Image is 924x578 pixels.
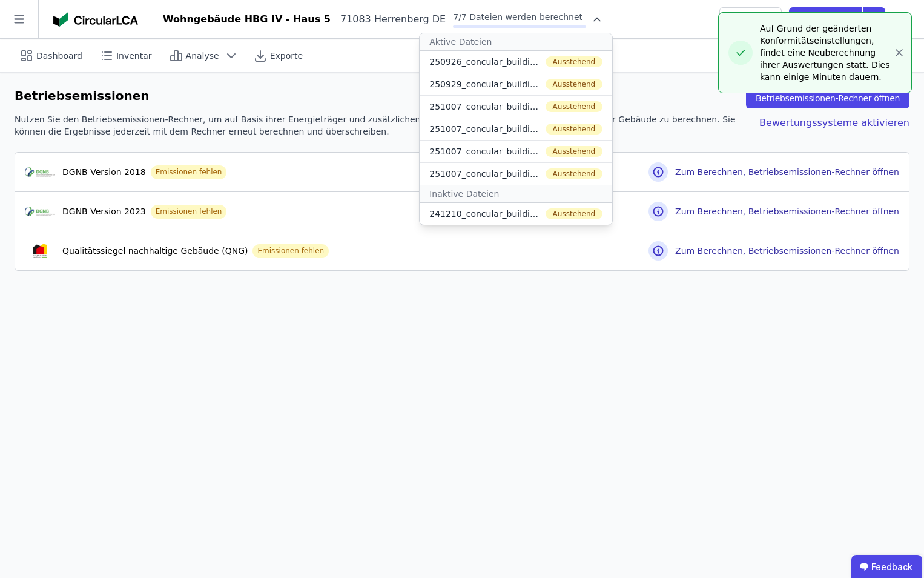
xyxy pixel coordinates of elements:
h3: Zum Berechnen, Betriebsemissionen-Rechner öffnen [675,245,899,257]
span: Dashboard [36,50,82,62]
div: Ausstehend [546,124,603,135]
div: 251007_concular_building_components_template_Innenwände(1).xlsx [429,168,540,180]
button: cert-logoQualitätssiegel nachhaltige Gebäude (QNG)Emissionen fehlenZum Berechnen, Betriebsemissio... [15,231,909,270]
div: Inaktive Dateien [420,185,612,203]
div: Emissionen fehlen [151,165,227,179]
div: Ausstehend [546,168,603,179]
div: Betriebsemissionen [15,87,150,108]
div: Wohngebäude HBG IV - Haus 5 [163,12,331,27]
span: 7/7 Dateien werden berechnet [453,12,582,22]
span: Analyse [186,50,219,62]
img: cert-logo [25,165,55,179]
div: 250929_concular_building_components_template_Außenwände(1).xlsx [429,78,540,90]
div: Aktive Dateien [420,33,612,51]
div: 250926_concular_building_components_template_Gründung.xlsx [429,56,540,68]
div: Ausstehend [546,208,603,219]
span: Exporte [270,50,303,62]
div: 251007_concular_building_components_template_Anlagen.xlsx [429,101,540,113]
div: Nutzen Sie den Betriebsemissionen-Rechner, um auf Basis ihrer Energieträger und zusätzlichen Info... [15,113,740,138]
div: Ausstehend [546,56,603,67]
div: Emissionen fehlen [151,205,227,219]
div: Ausstehend [546,79,603,90]
img: cert-logo [25,244,55,258]
div: 251007_concular_building_components_template_Dach.xlsx [429,123,540,135]
button: Betriebsemissionen-Rechner öffnen [746,87,909,108]
div: DGNB Version 2023 [62,205,146,218]
div: 71083 Herrenberg DE [331,12,446,27]
img: cert-logo [25,204,55,219]
span: Inventar [116,50,152,62]
button: cert-logoDGNB Version 2018Emissionen fehlenZum Berechnen, Betriebsemissionen-Rechner öffnen [15,153,909,191]
div: Qualitätssiegel nachhaltige Gebäude (QNG) [62,245,248,257]
div: Auf Grund der geänderten Konformitätseinstellungen, findet eine Neuberechnung ihrer Auswertungen ... [760,22,893,83]
div: Ausstehend [546,101,603,112]
button: cert-logoDGNB Version 2023Emissionen fehlenZum Berechnen, Betriebsemissionen-Rechner öffnen [15,192,909,231]
button: Teilen [719,7,782,32]
div: 251007_concular_building_components_template_Decken(3).xlsx [429,145,540,158]
div: Ausstehend [546,146,603,157]
img: Concular [53,12,138,27]
div: Emissionen fehlen [252,244,329,258]
div: 241210_concular_building_components_template_filled(1).xlsx [429,208,540,220]
h3: Zum Berechnen, Betriebsemissionen-Rechner öffnen [675,205,899,218]
div: Bewertungssysteme aktivieren [740,113,909,138]
div: DGNB Version 2018 [62,166,146,178]
h3: Zum Berechnen, Betriebsemissionen-Rechner öffnen [675,166,899,178]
